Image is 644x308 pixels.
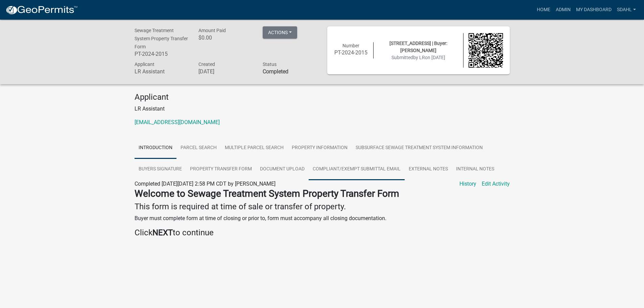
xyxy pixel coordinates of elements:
[135,214,510,222] p: Buyer must complete form at time of closing or prior to, form must accompany all closing document...
[334,49,368,56] h6: PT-2024-2015
[413,55,425,60] span: by LR
[221,137,288,159] a: Multiple Parcel Search
[482,180,510,188] a: Edit Activity
[263,68,288,75] strong: Completed
[198,62,215,67] span: Created
[263,62,277,67] span: Status
[553,3,573,16] a: Admin
[263,26,297,39] button: Actions
[135,92,510,102] h4: Applicant
[135,137,176,159] a: Introduction
[176,137,221,159] a: Parcel search
[309,159,405,180] a: Compliant/Exempt Submittal Email
[135,159,186,180] a: Buyers Signature
[342,43,359,48] span: Number
[186,159,256,180] a: Property Transfer Form
[452,159,498,180] a: Internal Notes
[135,28,188,49] span: Sewage Treatment System Property Transfer Form
[198,34,253,41] h6: $0.00
[405,159,452,180] a: External Notes
[135,51,189,57] h6: PT-2024-2015
[135,119,220,125] a: [EMAIL_ADDRESS][DOMAIN_NAME]
[534,3,553,16] a: Home
[352,137,487,159] a: Subsurface Sewage Treatment System Information
[389,41,447,53] span: [STREET_ADDRESS] | Buyer: [PERSON_NAME]
[135,228,510,238] h4: Click to continue
[135,68,189,75] h6: LR Assistant
[198,68,253,75] h6: [DATE]
[135,202,510,212] h4: This form is required at time of sale or transfer of property.
[152,228,173,237] strong: NEXT
[135,181,276,187] span: Completed [DATE][DATE] 2:58 PM CDT by [PERSON_NAME]
[573,3,614,16] a: My Dashboard
[135,62,154,67] span: Applicant
[135,188,399,199] strong: Welcome to Sewage Treatment System Property Transfer Form
[288,137,352,159] a: Property Information
[469,33,503,68] img: QR code
[256,159,309,180] a: Document Upload
[391,55,445,60] span: Submitted on [DATE]
[459,180,476,188] a: History
[614,3,639,16] a: sdahl
[198,28,226,33] span: Amount Paid
[135,105,510,113] p: LR Assistant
